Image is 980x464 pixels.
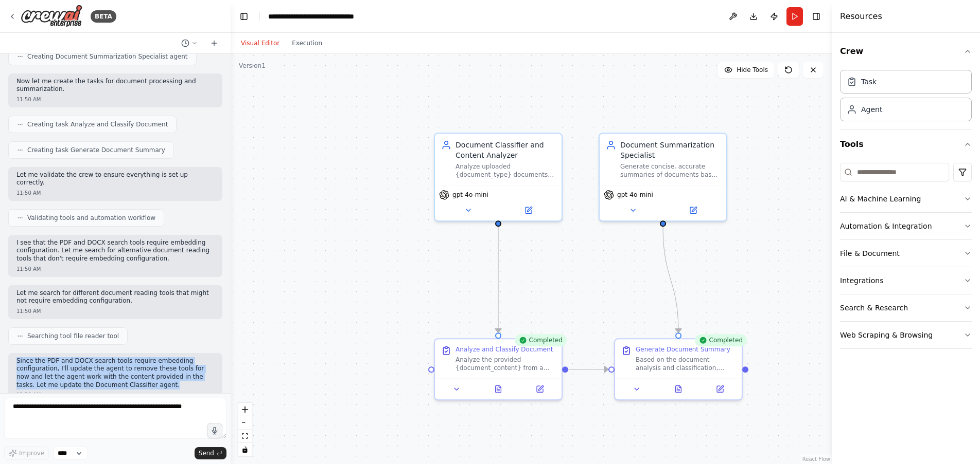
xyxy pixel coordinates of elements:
[568,364,608,375] g: Edge from 4338db44-2d51-4859-b39c-10846ebb7dcb to c1d816b1-bfd1-47c4-8525-12a9789c75e8
[16,307,214,315] div: 11:50 AM
[522,383,557,395] button: Open in side panel
[456,162,555,179] div: Analyze uploaded {document_type} documents to identify their type (contract, invoice, informative...
[237,9,251,24] button: Hide left sidebar
[16,239,214,263] p: I see that the PDF and DOCX search tools require embedding configuration. Let me search for alter...
[657,383,701,395] button: View output
[27,146,165,154] span: Creating task Generate Document Summary
[861,77,877,87] div: Task
[199,449,214,457] span: Send
[840,37,972,66] button: Crew
[91,10,116,23] div: BETA
[434,338,563,400] div: CompletedAnalyze and Classify DocumentAnalyze the provided {document_content} from a {document_ty...
[16,189,214,197] div: 11:50 AM
[268,11,384,22] nav: breadcrumb
[16,391,214,399] div: 11:50 AM
[809,9,824,24] button: Hide right sidebar
[239,62,266,70] div: Version 1
[16,78,214,94] p: Now let me create the tasks for document processing and summarization.
[802,456,830,462] a: React Flow attribution
[434,133,563,221] div: Document Classifier and Content AnalyzerAnalyze uploaded {document_type} documents to identify th...
[861,104,882,115] div: Agent
[452,191,488,199] span: gpt-4o-mini
[840,267,972,294] button: Integrations
[620,140,720,160] div: Document Summarization Specialist
[16,96,214,103] div: 11:50 AM
[840,185,972,212] button: AI & Machine Learning
[238,430,252,443] button: fit view
[702,383,738,395] button: Open in side panel
[840,66,972,129] div: Crew
[177,37,202,49] button: Switch to previous chat
[599,133,727,221] div: Document Summarization SpecialistGenerate concise, accurate summaries of documents based on their...
[737,66,768,74] span: Hide Tools
[456,140,555,160] div: Document Classifier and Content Analyzer
[16,265,214,273] div: 11:50 AM
[16,171,214,187] p: Let me validate the crew to ensure everything is set up correctly.
[207,423,222,438] button: Click to speak your automation idea
[614,338,743,400] div: CompletedGenerate Document SummaryBased on the document analysis and classification, create an ap...
[840,10,882,23] h4: Resources
[27,52,188,61] span: Creating Document Summarization Specialist agent
[21,5,82,28] img: Logo
[286,37,328,49] button: Execution
[16,357,214,389] p: Since the PDF and DOCX search tools require embedding configuration, I'll update the agent to rem...
[477,383,520,395] button: View output
[456,345,553,354] div: Analyze and Classify Document
[27,332,119,340] span: Searching tool file reader tool
[664,204,722,216] button: Open in side panel
[238,443,252,456] button: toggle interactivity
[617,191,653,199] span: gpt-4o-mini
[636,345,730,354] div: Generate Document Summary
[840,294,972,321] button: Search & Research
[620,162,720,179] div: Generate concise, accurate summaries of documents based on their type and content. For informativ...
[840,159,972,357] div: Tools
[27,214,155,222] span: Validating tools and automation workflow
[840,322,972,348] button: Web Scraping & Browsing
[840,130,972,159] button: Tools
[195,447,226,459] button: Send
[238,403,252,416] button: zoom in
[840,240,972,267] button: File & Document
[206,37,222,49] button: Start a new chat
[27,120,168,128] span: Creating task Analyze and Classify Document
[4,447,49,460] button: Improve
[238,403,252,456] div: React Flow controls
[499,204,557,216] button: Open in side panel
[840,213,972,239] button: Automation & Integration
[493,227,503,332] g: Edge from 5203e70a-328e-428b-ac2e-315fdea2e5ce to 4338db44-2d51-4859-b39c-10846ebb7dcb
[636,356,736,372] div: Based on the document analysis and classification, create an appropriate summary. For informative...
[235,37,286,49] button: Visual Editor
[238,416,252,430] button: zoom out
[16,289,214,305] p: Let me search for different document reading tools that might not require embedding configuration.
[515,334,567,346] div: Completed
[456,356,555,372] div: Analyze the provided {document_content} from a {document_type} document to determine its specific...
[19,449,44,457] span: Improve
[718,62,774,78] button: Hide Tools
[658,227,684,332] g: Edge from a9244c1f-684c-4a24-814c-807c2dd2da1d to c1d816b1-bfd1-47c4-8525-12a9789c75e8
[695,334,747,346] div: Completed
